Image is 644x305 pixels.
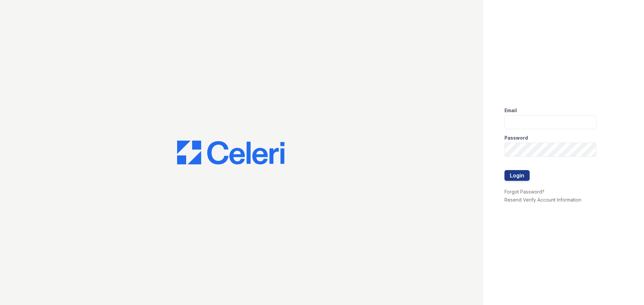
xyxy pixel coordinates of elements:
[504,107,517,114] label: Email
[504,135,528,141] label: Password
[504,197,581,203] a: Resend Verify Account Information
[504,170,530,181] button: Login
[504,189,544,195] a: Forgot Password?
[177,141,284,165] img: CE_Logo_Blue-a8612792a0a2168367f1c8372b55b34899dd931a85d93a1a3d3e32e68fde9ad4.png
